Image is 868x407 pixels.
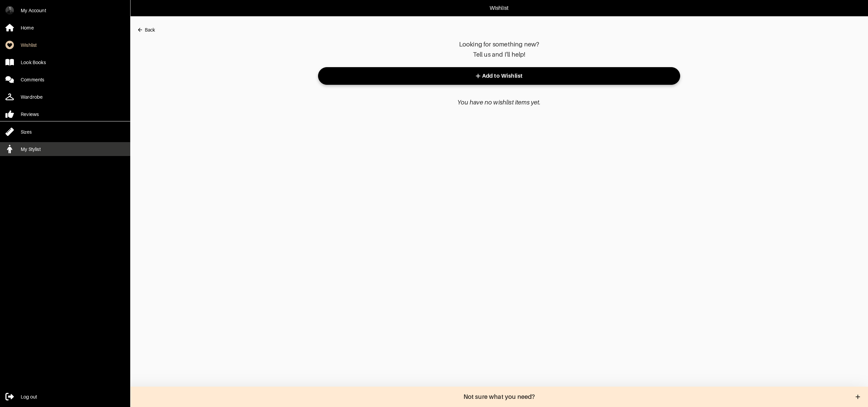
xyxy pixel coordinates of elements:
[21,393,37,400] div: Log out
[21,146,41,153] div: My Stylist
[21,129,32,135] div: Sizes
[145,26,155,33] div: Back
[318,67,680,85] button: Add to Wishlist
[5,6,14,15] img: AbyKaypeSwYygat26eqh2nEo
[21,111,39,118] div: Reviews
[463,393,535,400] div: Not sure what you need?
[21,42,37,49] div: Wishlist
[21,76,44,83] div: Comments
[137,23,155,37] button: Back
[323,73,675,79] span: Add to Wishlist
[490,4,509,12] p: Wishlist
[21,94,43,100] div: Wardrobe
[473,50,526,59] div: Tell us and I'll help!
[21,59,46,66] div: Look Books
[21,7,46,14] div: My Account
[459,40,539,49] div: Looking for something new?
[137,98,861,107] div: You have no wishlist items yet.
[21,24,34,31] div: Home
